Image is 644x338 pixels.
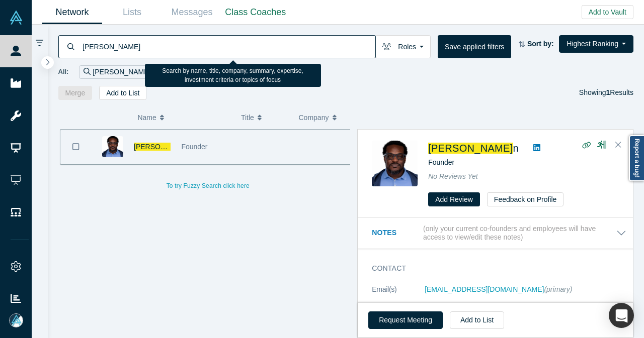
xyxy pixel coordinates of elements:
h3: Contact [372,263,612,274]
img: Adrian Brown's Profile Image [372,141,418,186]
button: Feedback on Profile [487,192,564,206]
button: Bookmark [60,130,92,164]
div: Showing [579,86,633,100]
p: (only your current co-founders and employees will have access to view/edit these notes) [423,224,616,242]
input: Search by name, title, company, summary, expertise, investment criteria or topics of focus [82,35,375,58]
span: n [513,143,519,154]
a: Messages [162,1,222,24]
span: [PERSON_NAME] [134,143,192,151]
strong: Sort by: [527,40,554,48]
button: Add to List [450,311,504,329]
span: Results [606,88,633,96]
div: [PERSON_NAME] [79,65,163,79]
img: Alchemist Vault Logo [9,11,23,25]
span: Name [137,107,156,128]
button: Company [299,107,346,128]
a: Class Coaches [222,1,289,24]
img: Adrian Brown's Profile Image [102,136,123,157]
button: Title [241,107,288,128]
span: [PERSON_NAME] [428,143,513,154]
button: Roles [375,35,431,58]
a: [EMAIL_ADDRESS][DOMAIN_NAME] [425,285,544,293]
a: [PERSON_NAME] [134,143,196,151]
button: Request Meeting [368,311,443,329]
h3: Notes [372,228,421,238]
span: No Reviews Yet [428,172,478,180]
button: Close [611,137,626,153]
img: Mia Scott's Account [9,313,23,327]
a: Report a bug! [629,135,644,181]
button: Remove Filter [150,66,158,78]
button: Merge [58,86,93,100]
dt: Email(s) [372,284,425,305]
span: Company [299,107,329,128]
button: Save applied filters [438,35,511,58]
a: Lists [102,1,162,24]
button: To try Fuzzy Search click here [159,179,257,192]
span: Founder [428,158,454,166]
span: All: [58,67,69,77]
button: Add to Vault [582,5,633,19]
button: Highest Ranking [559,35,633,53]
button: Name [137,107,230,128]
span: Founder [181,143,207,151]
button: Notes (only your current co-founders and employees will have access to view/edit these notes) [372,224,626,242]
span: Title [241,107,254,128]
strong: 1 [606,88,610,96]
a: Network [42,1,102,24]
button: Add to List [99,86,146,100]
button: Add Review [428,192,480,206]
a: [PERSON_NAME]n [428,143,519,154]
span: (primary) [544,285,572,293]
